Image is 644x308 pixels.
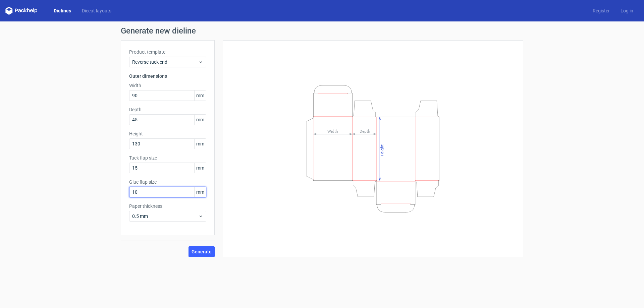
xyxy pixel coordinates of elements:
label: Width [129,82,206,89]
span: Generate [192,249,212,254]
tspan: Width [327,129,338,133]
h3: Outer dimensions [129,73,206,79]
a: Register [587,7,615,14]
label: Tuck flap size [129,155,206,161]
label: Height [129,130,206,137]
a: Dielines [48,7,76,14]
span: mm [194,139,206,149]
label: Glue flap size [129,179,206,185]
a: Log in [615,7,639,14]
span: mm [194,187,206,197]
button: Generate [189,246,215,257]
label: Depth [129,106,206,113]
h1: Generate new dieline [121,27,523,35]
span: 0.5 mm [132,213,198,220]
a: Diecut layouts [76,7,117,14]
label: Paper thickness [129,203,206,209]
tspan: Depth [360,129,370,133]
span: mm [194,115,206,125]
span: mm [194,90,206,101]
label: Product template [129,49,206,55]
span: mm [194,163,206,173]
tspan: Height [380,144,384,156]
span: Reverse tuck end [132,59,198,65]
